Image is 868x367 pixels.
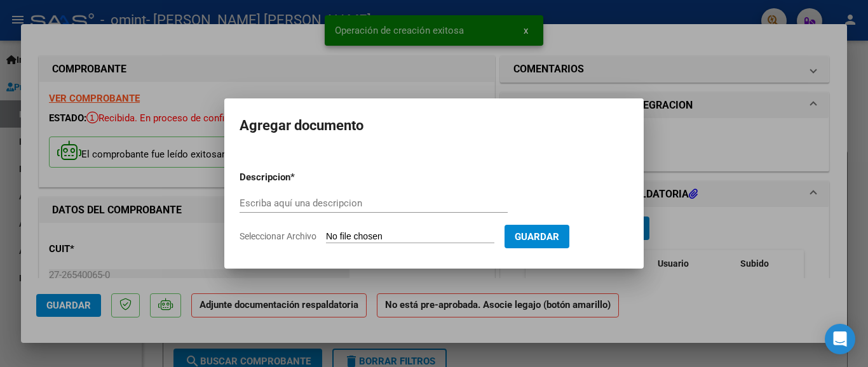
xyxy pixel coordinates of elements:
h2: Agregar documento [240,114,628,138]
button: Guardar [505,225,569,248]
div: Open Intercom Messenger [825,324,855,354]
p: Descripcion [240,170,356,185]
span: Guardar [515,231,559,243]
span: Seleccionar Archivo [240,231,316,241]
